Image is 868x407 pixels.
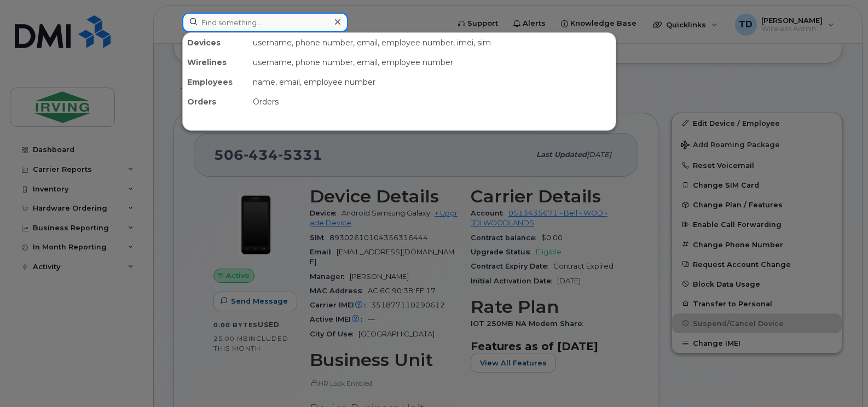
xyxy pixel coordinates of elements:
[183,33,248,53] div: Devices
[183,72,248,92] div: Employees
[248,72,616,92] div: name, email, employee number
[248,53,616,72] div: username, phone number, email, employee number
[248,92,616,112] div: Orders
[183,53,248,72] div: Wirelines
[248,33,616,53] div: username, phone number, email, employee number, imei, sim
[182,13,348,32] input: Find something...
[183,92,248,112] div: Orders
